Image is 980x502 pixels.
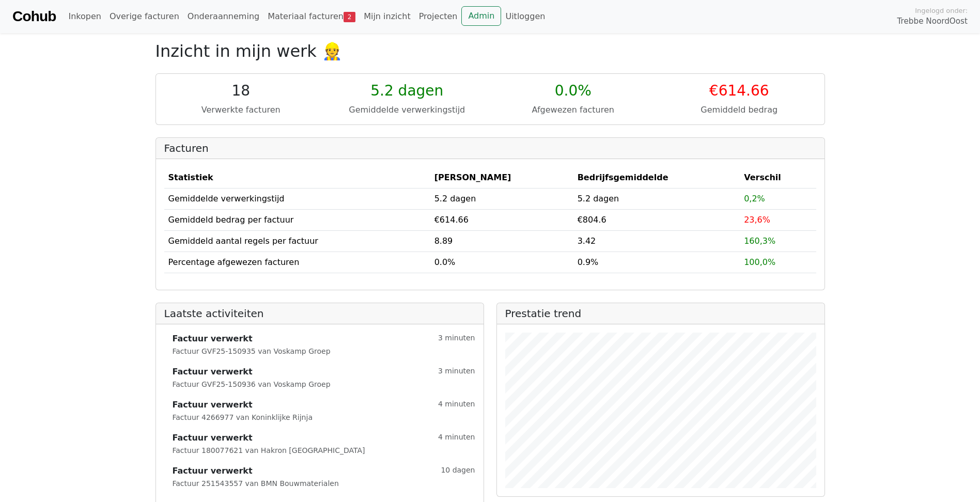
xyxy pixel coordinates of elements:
[164,188,430,209] td: Gemiddelde verwerkingstijd
[173,399,253,411] strong: Factuur verwerkt
[183,6,263,27] a: Onderaanneming
[573,230,740,252] td: 3.42
[164,252,430,273] td: Percentage afgewezen facturen
[173,446,365,454] small: Factuur 180077621 van Hakron [GEOGRAPHIC_DATA]
[438,366,475,378] small: 3 minuten
[164,230,430,252] td: Gemiddeld aantal regels per factuur
[164,307,475,320] h2: Laatste activiteiten
[173,380,331,388] small: Factuur GVF25-150936 van Voskamp Groep
[344,12,355,22] span: 2
[155,41,825,61] h2: Inzicht in mijn werk 👷
[173,333,253,345] strong: Factuur verwerkt
[164,104,318,116] div: Verwerkte facturen
[744,194,765,203] span: 0,2%
[263,6,360,27] a: Materiaal facturen2
[573,209,740,230] td: €804.6
[164,82,318,100] div: 18
[744,215,770,225] span: 23,6%
[438,399,475,411] small: 4 minuten
[441,465,475,477] small: 10 dagen
[430,167,573,189] th: [PERSON_NAME]
[915,6,968,15] span: Ingelogd onder:
[897,15,968,27] span: Trebbe NoordOost
[501,6,549,27] a: Uitloggen
[662,104,816,116] div: Gemiddeld bedrag
[662,82,816,100] div: €614.66
[573,252,740,273] td: 0.9%
[173,465,253,477] strong: Factuur verwerkt
[173,347,331,355] small: Factuur GVF25-150935 van Voskamp Groep
[496,104,650,116] div: Afgewezen facturen
[430,230,573,252] td: 8.89
[496,82,650,100] div: 0.0%
[164,209,430,230] td: Gemiddeld bedrag per factuur
[744,257,775,267] span: 100,0%
[573,167,740,189] th: Bedrijfsgemiddelde
[330,82,484,100] div: 5.2 dagen
[740,167,816,189] th: Verschil
[12,4,56,29] a: Cohub
[330,104,484,116] div: Gemiddelde verwerkingstijd
[461,6,501,26] a: Admin
[173,366,253,378] strong: Factuur verwerkt
[438,432,475,444] small: 4 minuten
[744,236,775,246] span: 160,3%
[173,479,339,488] small: Factuur 251543557 van BMN Bouwmaterialen
[164,167,430,189] th: Statistiek
[173,413,313,421] small: Factuur 4266977 van Koninklijke Rijnja
[360,6,415,27] a: Mijn inzicht
[64,6,105,27] a: Inkopen
[438,333,475,345] small: 3 minuten
[430,252,573,273] td: 0.0%
[505,307,816,320] h2: Prestatie trend
[430,209,573,230] td: €614.66
[164,142,816,154] h2: Facturen
[573,188,740,209] td: 5.2 dagen
[173,432,253,444] strong: Factuur verwerkt
[430,188,573,209] td: 5.2 dagen
[415,6,462,27] a: Projecten
[105,6,183,27] a: Overige facturen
